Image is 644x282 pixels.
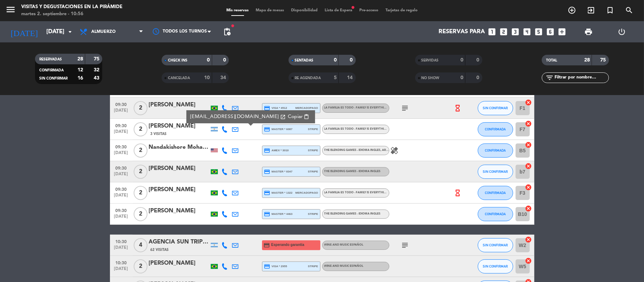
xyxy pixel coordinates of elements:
i: cancel [525,120,532,127]
i: looks_3 [511,27,520,36]
i: cancel [525,184,532,191]
i: looks_two [499,27,509,36]
strong: 0 [223,58,227,63]
span: print [584,28,593,36]
i: filter_list [545,74,554,82]
span: 2 [134,207,147,221]
i: credit_card [264,242,270,248]
i: subject [401,104,410,112]
div: [PERSON_NAME] [149,185,209,194]
span: SENTADAS [295,59,314,62]
i: cancel [525,257,532,264]
strong: 0 [350,58,354,63]
strong: 28 [77,57,83,61]
span: , ARS . [381,149,389,152]
div: [PERSON_NAME] [149,259,209,268]
i: cancel [525,99,532,106]
div: [PERSON_NAME] [149,100,209,110]
strong: 0 [207,58,210,63]
strong: 0 [460,75,463,80]
i: credit_card [264,190,271,196]
span: 2 [134,165,147,179]
span: Reservas para [439,29,485,35]
button: CONFIRMADA [478,122,513,136]
strong: 5 [334,75,337,80]
span: CHECK INS [168,59,187,62]
span: stripe [308,212,318,216]
span: Mis reservas [223,8,252,12]
span: RESERVADAS [39,58,62,61]
span: CONFIRMADA [39,69,64,72]
span: Pre-acceso [356,8,382,12]
span: fiber_manual_record [351,5,355,10]
span: visa * 4512 [264,105,287,111]
span: [DATE] [112,151,130,159]
i: add_circle_outline [568,6,576,14]
strong: 16 [77,76,83,81]
span: La Familia es Todo - Family is Everything Español [324,191,411,194]
span: NO SHOW [422,76,440,80]
div: [PERSON_NAME] [149,206,209,216]
span: 2 [134,143,147,158]
button: CONFIRMADA [478,207,513,221]
strong: 0 [476,75,481,80]
span: Mapa de mesas [252,8,288,12]
button: CONFIRMADA [478,143,513,158]
span: SIN CONFIRMAR [483,264,508,268]
div: AGENCIA SUN TRIP [PERSON_NAME] X4 [149,237,209,247]
span: 09:30 [112,185,130,193]
span: visa * 2955 [264,263,287,270]
span: SIN CONFIRMAR [483,243,508,247]
span: 09:30 [112,100,130,108]
span: 4 [134,238,147,252]
span: SIN CONFIRMAR [483,106,508,110]
strong: 75 [94,57,101,61]
i: search [625,6,633,14]
i: power_settings_new [618,28,626,36]
strong: 75 [600,58,607,63]
i: arrow_drop_down [66,28,74,36]
span: CONFIRMADA [485,191,506,195]
i: hourglass_empty [454,189,462,197]
strong: 14 [347,75,354,80]
i: cancel [525,236,532,243]
i: cancel [525,163,532,170]
span: 2 [134,122,147,136]
span: CONFIRMADA [485,127,506,131]
button: Copiarcontent_paste [285,113,311,121]
i: open_in_new [280,114,285,120]
span: 2 [134,186,147,200]
span: Wine and Music Español [324,243,364,246]
span: master * 6087 [264,126,293,133]
i: credit_card [264,263,271,270]
div: LOG OUT [605,21,639,42]
button: SIN CONFIRMAR [478,238,513,252]
i: exit_to_app [587,6,595,14]
span: Almuerzo [91,29,116,34]
span: 10:30 [112,258,130,266]
strong: 32 [94,67,101,72]
span: 2 [134,259,147,274]
span: The Blending Games - Idioma Ingles [324,170,381,173]
span: 10:30 [112,237,130,245]
strong: 10 [204,75,210,80]
div: Nandakishore Mohanram [149,143,209,152]
span: 09:30 [112,121,130,129]
i: looks_5 [534,27,544,36]
span: The Blending Games - Idioma Ingles [324,149,389,152]
button: menu [5,4,16,17]
span: master * 8347 [264,169,293,175]
span: SIN CONFIRMAR [483,170,508,174]
span: pending_actions [223,28,231,36]
span: 09:30 [112,206,130,214]
span: 3 Visitas [151,131,167,137]
strong: 0 [476,58,481,63]
div: martes 2. septiembre - 10:56 [21,11,122,18]
span: Disponibilidad [288,8,321,12]
span: CONFIRMADA [485,148,506,152]
span: 09:30 [112,164,130,172]
i: cancel [525,205,532,212]
span: 09:30 [112,142,130,151]
i: looks_6 [546,27,555,36]
strong: 0 [334,58,337,63]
